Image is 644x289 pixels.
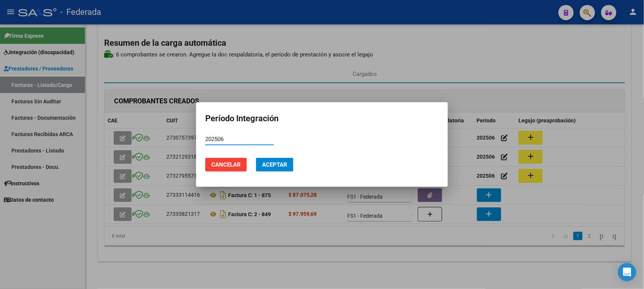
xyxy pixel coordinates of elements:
button: Cancelar [205,158,247,172]
div: Open Intercom Messenger [618,263,636,281]
span: Aceptar [262,161,287,168]
button: Aceptar [256,158,293,172]
span: Cancelar [211,161,241,168]
h2: Período Integración [205,111,439,126]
